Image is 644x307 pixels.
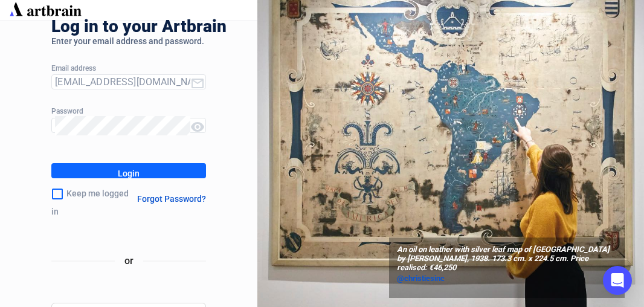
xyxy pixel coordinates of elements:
[397,274,445,283] span: @christiesinc
[51,108,206,116] div: Password
[51,36,206,46] div: Enter your email address and password.
[397,273,617,285] a: @christiesinc
[603,266,632,295] div: Open Intercom Messenger
[137,194,206,204] div: Forgot Password?
[55,73,190,92] input: Your Email
[51,65,206,73] div: Email address
[51,181,137,216] div: Keep me logged in
[115,253,143,268] span: or
[51,17,414,36] div: Log in to your Artbrain
[51,163,206,178] button: Login
[397,245,617,273] span: An oil on leather with silver leaf map of [GEOGRAPHIC_DATA] by [PERSON_NAME], 1938. 173.3 cm. x 2...
[118,164,140,183] div: Login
